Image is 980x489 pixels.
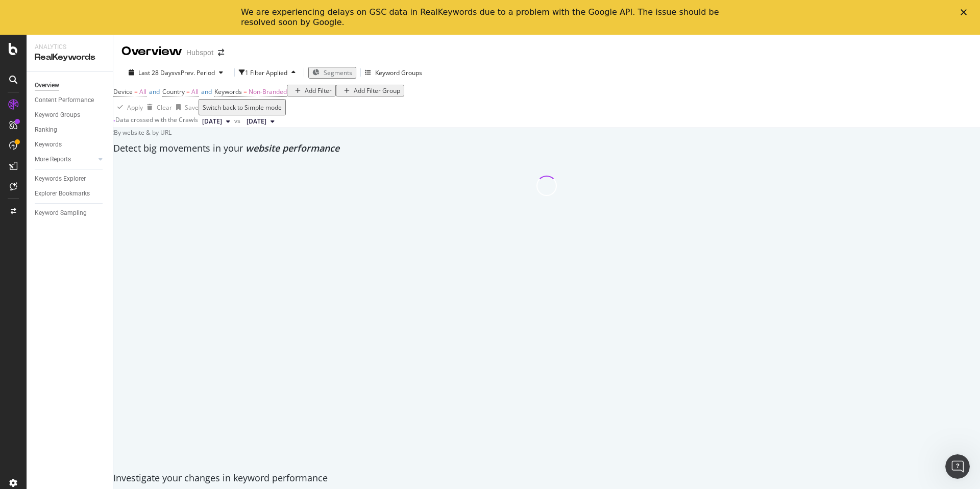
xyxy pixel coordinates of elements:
[35,139,62,150] div: Keywords
[35,125,106,135] a: Ranking
[108,128,171,137] div: legacy label
[247,117,266,126] span: 2025 Sep. 2nd
[113,87,133,96] span: Device
[239,64,300,81] button: 1 Filter Applied
[175,68,215,77] span: vs Prev. Period
[35,188,90,199] div: Explorer Bookmarks
[249,87,287,96] span: Non-Branded
[35,80,59,91] div: Overview
[365,64,422,81] button: Keyword Groups
[354,86,400,95] div: Add Filter Group
[199,99,286,115] button: Switch back to Simple mode
[186,47,214,58] div: Hubspot
[35,80,106,91] a: Overview
[138,68,175,77] span: Last 28 Days
[113,99,143,115] button: Apply
[35,188,106,199] a: Explorer Bookmarks
[113,472,980,485] div: Investigate your changes in keyword performance
[185,103,199,112] div: Save
[305,86,332,95] div: Add Filter
[157,103,172,112] div: Clear
[234,116,242,125] span: vs
[375,68,422,77] div: Keyword Groups
[242,115,279,128] button: [DATE]
[241,7,723,28] div: We are experiencing delays on GSC data in RealKeywords due to a problem with the Google API. The ...
[202,117,222,126] span: 2025 Sep. 30th
[35,208,106,218] a: Keyword Sampling
[35,174,106,184] a: Keywords Explorer
[139,87,146,96] span: All
[324,68,352,77] span: Segments
[113,142,980,155] div: Detect big movements in your
[945,454,970,479] iframe: Intercom live chat
[198,115,234,128] button: [DATE]
[35,95,94,106] div: Content Performance
[186,87,190,96] span: =
[134,87,138,96] span: =
[218,49,224,56] div: arrow-right-arrow-left
[35,154,95,165] a: More Reports
[287,85,336,96] button: Add Filter
[149,87,160,96] span: and
[214,87,242,96] span: Keywords
[191,87,199,96] span: All
[127,103,143,112] div: Apply
[114,128,171,137] span: By website & by URL
[243,87,247,96] span: =
[35,43,105,52] div: Analytics
[143,99,172,115] button: Clear
[121,68,230,78] button: Last 28 DaysvsPrev. Period
[35,208,87,218] div: Keyword Sampling
[336,85,404,96] button: Add Filter Group
[203,103,282,112] div: Switch back to Simple mode
[35,95,106,106] a: Content Performance
[121,43,182,60] div: Overview
[35,154,71,165] div: More Reports
[162,87,185,96] span: Country
[35,125,57,135] div: Ranking
[308,67,356,79] button: Segments
[35,110,106,120] a: Keyword Groups
[246,142,339,154] span: website performance
[961,9,971,15] div: Close
[35,110,80,120] div: Keyword Groups
[201,87,212,96] span: and
[245,68,287,77] div: 1 Filter Applied
[35,174,86,184] div: Keywords Explorer
[115,115,198,128] div: Data crossed with the Crawls
[35,52,105,63] div: RealKeywords
[35,139,106,150] a: Keywords
[172,99,199,115] button: Save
